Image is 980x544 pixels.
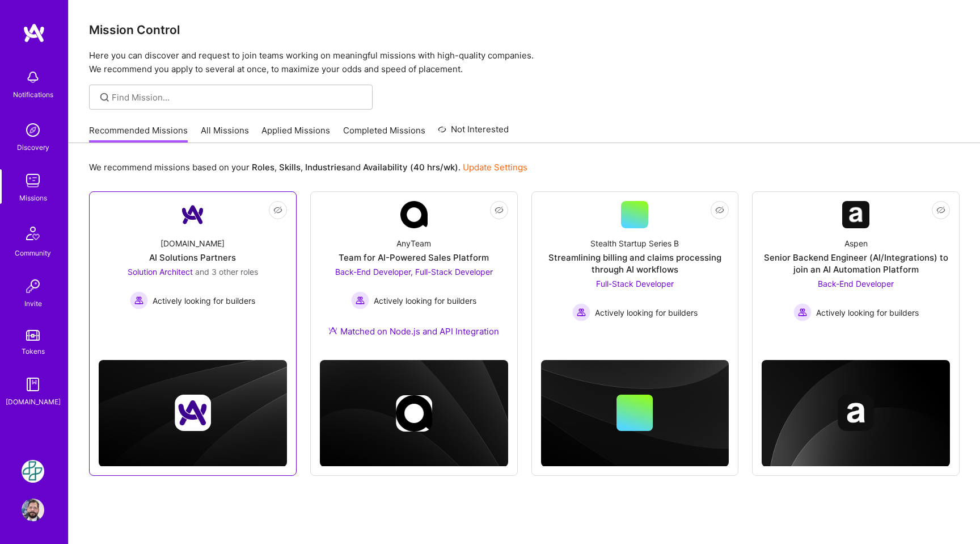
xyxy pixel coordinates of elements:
b: Industries [305,162,346,173]
div: Community [15,247,51,259]
a: Update Settings [463,162,527,173]
img: bell [22,66,44,89]
div: AnyTeam [396,237,431,249]
div: [DOMAIN_NAME] [6,396,61,408]
div: Team for AI-Powered Sales Platform [339,252,489,263]
div: Stealth Startup Series B [590,237,679,249]
span: Solution Architect [128,267,193,277]
div: Aspen [844,237,868,249]
a: Recommended Missions [89,124,188,143]
img: Community [19,220,47,247]
img: logo [23,23,45,43]
b: Roles [252,162,274,173]
img: guide book [22,373,44,396]
img: Actively looking for builders [351,291,369,309]
a: Completed Missions [343,124,425,143]
img: User Avatar [22,499,44,521]
img: Ateam Purple Icon [328,326,337,335]
img: cover [541,360,729,467]
a: Company LogoAnyTeamTeam for AI-Powered Sales PlatformBack-End Developer, Full-Stack Developer Act... [320,201,508,351]
span: Full-Stack Developer [596,279,674,288]
b: Availability (40 hrs/wk) [363,162,458,173]
i: icon EyeClosed [936,206,945,215]
span: Back-End Developer, Full-Stack Developer [335,267,493,277]
img: Actively looking for builders [572,303,590,321]
img: cover [99,360,287,467]
span: Actively looking for builders [153,295,255,307]
img: teamwork [22,169,44,192]
div: Notifications [13,89,53,101]
div: Streamlining billing and claims processing through AI workflows [541,252,729,275]
i: icon EyeClosed [273,206,282,215]
img: Company logo [175,395,211,431]
i: icon SearchGrey [98,91,111,104]
div: Discovery [17,141,49,153]
a: Applied Missions [261,124,330,143]
h3: Mission Control [89,23,960,37]
img: tokens [26,330,40,341]
img: Counter Health: Team for Counter Health [22,460,44,483]
i: icon EyeClosed [495,206,504,215]
a: Company Logo[DOMAIN_NAME]AI Solutions PartnersSolution Architect and 3 other rolesActively lookin... [99,201,287,329]
img: cover [762,360,950,467]
input: Find Mission... [112,91,364,103]
img: Company Logo [179,201,206,228]
b: Skills [279,162,301,173]
img: Invite [22,275,44,298]
div: [DOMAIN_NAME] [160,237,225,249]
a: Counter Health: Team for Counter Health [19,460,47,483]
img: Actively looking for builders [130,291,148,309]
img: Actively looking for builders [793,303,812,321]
i: icon EyeClosed [715,206,724,215]
div: Matched on Node.js and API Integration [328,325,499,337]
p: Here you can discover and request to join teams working on meaningful missions with high-quality ... [89,49,960,76]
span: and 3 other roles [195,267,258,277]
a: User Avatar [19,499,47,521]
div: Tokens [22,345,45,357]
img: Company Logo [842,201,869,228]
img: Company logo [396,395,432,432]
img: discovery [22,119,44,141]
img: Company logo [838,395,874,431]
div: Senior Backend Engineer (AI/Integrations) to join an AI Automation Platform [762,252,950,275]
a: Company LogoAspenSenior Backend Engineer (AI/Integrations) to join an AI Automation PlatformBack-... [762,201,950,329]
a: All Missions [201,124,249,143]
span: Actively looking for builders [816,307,919,319]
img: Company Logo [400,201,428,228]
span: Back-End Developer [818,279,894,288]
div: AI Solutions Partners [149,252,236,263]
img: cover [320,360,508,467]
a: Stealth Startup Series BStreamlining billing and claims processing through AI workflowsFull-Stack... [541,201,729,329]
a: Not Interested [438,123,509,143]
span: Actively looking for builders [374,295,476,307]
div: Missions [19,192,47,204]
p: We recommend missions based on your , , and . [89,161,527,173]
div: Invite [24,298,42,309]
span: Actively looking for builders [595,307,698,319]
